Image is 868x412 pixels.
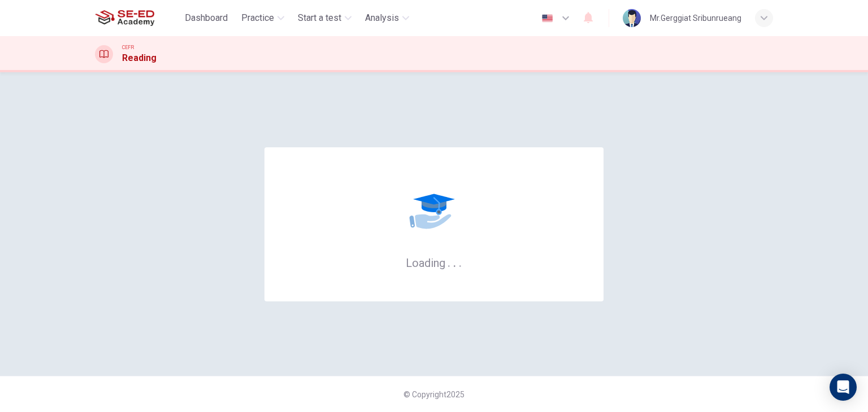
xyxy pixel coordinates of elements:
[365,11,399,25] span: Analysis
[241,11,274,25] span: Practice
[540,14,554,23] img: en
[650,11,741,25] div: Mr.Gerggiat Sribunrueang
[298,11,341,25] span: Start a test
[95,7,154,29] img: SE-ED Academy logo
[180,8,232,28] button: Dashboard
[830,374,857,401] div: Open Intercom Messenger
[361,8,414,28] button: Analysis
[185,11,228,25] span: Dashboard
[237,8,289,28] button: Practice
[293,8,356,28] button: Start a test
[122,43,134,51] span: CEFR
[403,390,465,399] span: © Copyright 2025
[406,255,462,270] h6: Loading
[447,252,451,271] h6: .
[95,7,180,29] a: SE-ED Academy logo
[623,9,641,27] img: Profile picture
[122,51,157,65] h1: Reading
[458,252,462,271] h6: .
[453,252,457,271] h6: .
